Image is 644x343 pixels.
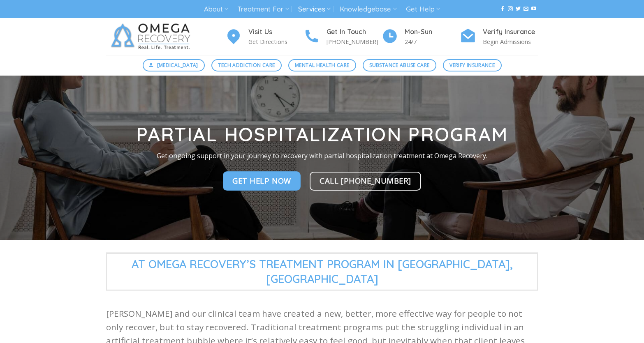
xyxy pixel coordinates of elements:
a: Verify Insurance [443,59,502,71]
span: Call [PHONE_NUMBER] [320,175,411,186]
p: Get ongoing support in your journey to recovery with partial hospitalization treatment at Omega R... [100,151,544,161]
a: Get Help Now [223,172,301,191]
p: Get Directions [248,37,303,46]
a: [MEDICAL_DATA] [143,59,205,71]
h4: Verify Insurance [483,27,538,37]
span: Verify Insurance [449,61,495,69]
img: Omega Recovery [106,18,199,55]
a: Call [PHONE_NUMBER] [310,172,421,191]
a: Follow on YouTube [531,6,536,12]
a: Send us an email [524,6,528,12]
p: [PHONE_NUMBER] [327,37,382,46]
strong: Partial Hospitalization Program [136,122,508,146]
a: Substance Abuse Care [363,59,436,71]
span: At Omega Recovery’s Treatment Program in [GEOGRAPHIC_DATA],[GEOGRAPHIC_DATA] [106,253,538,290]
span: [MEDICAL_DATA] [157,61,198,69]
a: Verify Insurance Begin Admissions [460,27,538,47]
a: Treatment For [237,2,289,17]
a: Get Help [406,2,440,17]
span: Mental Health Care [295,61,349,69]
a: Services [298,2,331,17]
a: Follow on Instagram [508,6,513,12]
a: Visit Us Get Directions [225,27,303,47]
a: Follow on Facebook [500,6,505,12]
a: Tech Addiction Care [211,59,282,71]
a: Knowledgebase [340,2,396,17]
h4: Visit Us [248,27,303,37]
a: About [204,2,228,17]
a: Follow on Twitter [516,6,521,12]
h4: Get In Touch [327,27,382,37]
span: Get Help Now [232,175,291,187]
p: Begin Admissions [483,37,538,46]
p: 24/7 [405,37,460,46]
span: Substance Abuse Care [369,61,429,69]
span: Tech Addiction Care [218,61,275,69]
a: Mental Health Care [288,59,356,71]
h4: Mon-Sun [405,27,460,37]
a: Get In Touch [PHONE_NUMBER] [303,27,382,47]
